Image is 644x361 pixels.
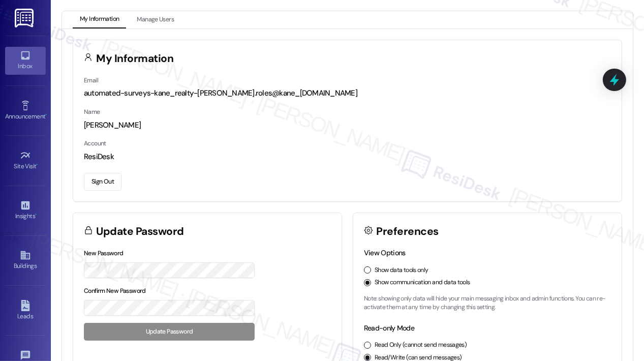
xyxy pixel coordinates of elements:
label: View Options [364,248,406,257]
label: Account [84,139,106,147]
button: Sign Out [84,173,121,191]
h3: Preferences [377,226,439,237]
label: Email [84,76,98,84]
span: • [35,211,37,218]
div: automated-surveys-kane_realty-[PERSON_NAME].roles@kane_[DOMAIN_NAME] [84,88,611,99]
label: Show communication and data tools [375,278,470,287]
button: Manage Users [130,11,181,28]
label: Read-only Mode [364,323,414,333]
label: Confirm New Password [84,287,146,295]
span: • [37,161,38,168]
label: Read Only (cannot send messages) [375,341,467,350]
a: Insights • [5,197,46,224]
span: • [45,111,47,118]
button: My Information [73,11,126,28]
a: Inbox [5,47,46,74]
p: Note: showing only data will hide your main messaging inbox and admin functions. You can re-activ... [364,294,611,312]
div: ResiDesk [84,152,611,162]
label: New Password [84,249,124,257]
a: Buildings [5,247,46,274]
label: Show data tools only [375,266,428,275]
img: ResiDesk Logo [15,9,36,27]
a: Site Visit • [5,147,46,174]
div: [PERSON_NAME] [84,120,611,131]
h3: My Information [97,53,174,64]
label: Name [84,108,100,116]
h3: Update Password [97,226,184,237]
a: Leads [5,297,46,324]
